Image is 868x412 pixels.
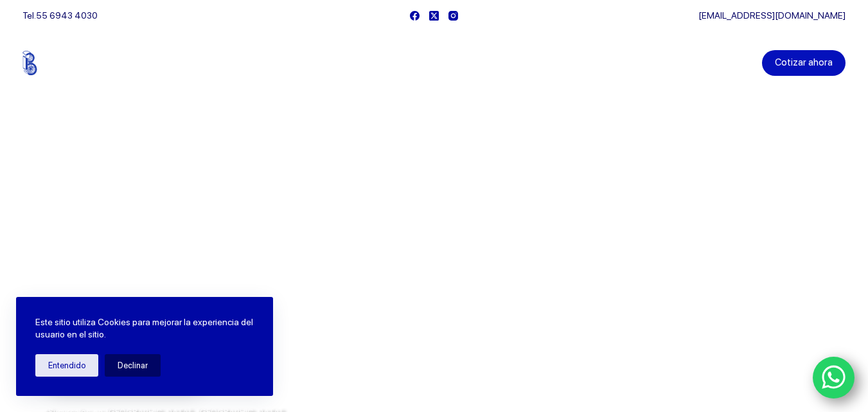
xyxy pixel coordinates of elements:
[22,51,103,75] img: Balerytodo
[44,219,412,308] span: Somos los doctores de la industria
[283,31,585,95] nav: Menu Principal
[429,11,439,21] a: X (Twitter)
[22,10,98,21] span: Tel.
[35,354,98,377] button: Entendido
[44,192,208,208] span: Bienvenido a Balerytodo®
[762,50,846,76] a: Cotizar ahora
[448,11,458,21] a: Instagram
[698,10,846,21] a: [EMAIL_ADDRESS][DOMAIN_NAME]
[105,354,161,377] button: Declinar
[410,11,420,21] a: Facebook
[36,10,98,21] a: 55 6943 4030
[35,316,254,341] p: Este sitio utiliza Cookies para mejorar la experiencia del usuario en el sitio.
[813,357,855,399] a: WhatsApp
